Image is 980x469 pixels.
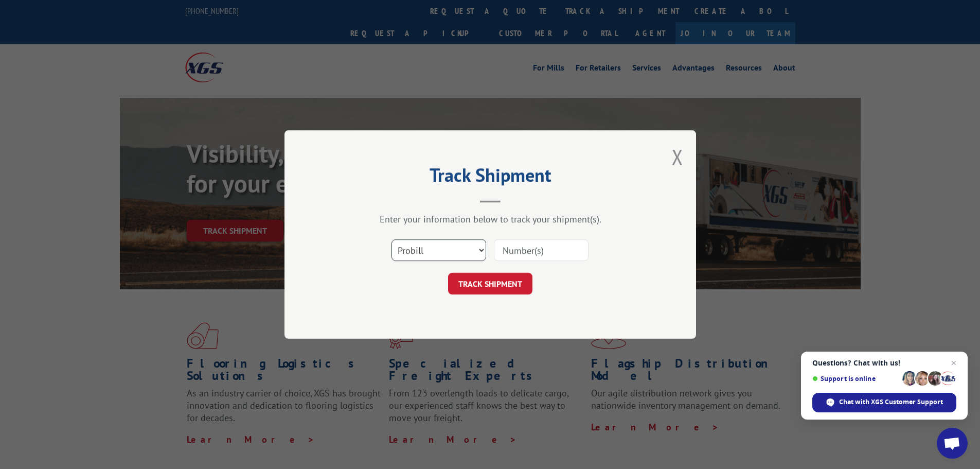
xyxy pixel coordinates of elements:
[494,239,589,261] input: Number(s)
[839,397,943,407] span: Chat with XGS Customer Support
[448,273,532,294] button: TRACK SHIPMENT
[812,393,956,412] span: Chat with XGS Customer Support
[812,375,899,383] span: Support is online
[336,213,645,225] div: Enter your information below to track your shipment(s).
[812,359,956,367] span: Questions? Chat with us!
[336,168,645,187] h2: Track Shipment
[672,143,683,170] button: Close modal
[937,428,968,459] a: Open chat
